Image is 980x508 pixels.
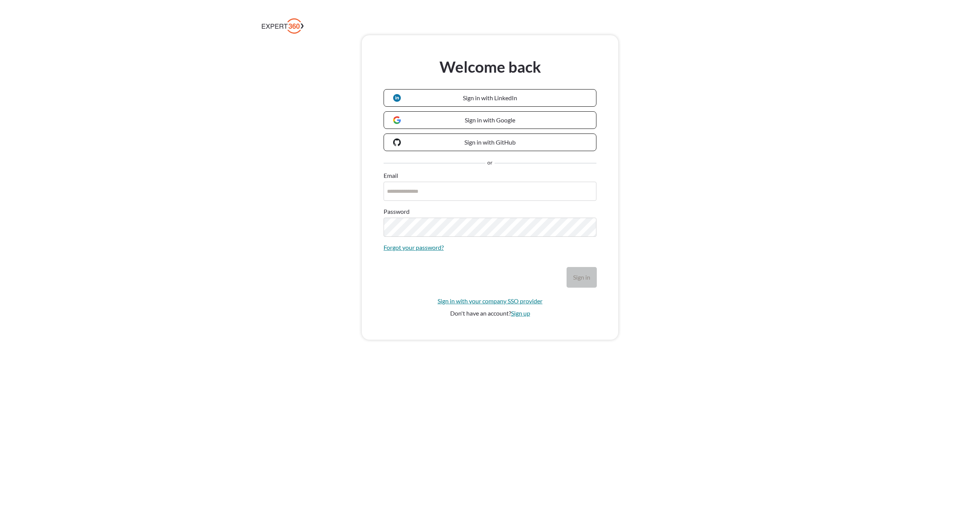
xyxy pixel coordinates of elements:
[463,94,517,101] span: Sign in with LinkedIn
[384,134,596,151] a: Sign in with GitHub
[465,116,515,124] span: Sign in with Google
[495,163,596,164] hr: Separator
[384,207,410,216] label: Password
[393,94,401,102] img: LinkedIn logo
[464,138,516,146] span: Sign in with GitHub
[438,296,542,306] a: Sign in with your company SSO provider
[393,138,401,146] img: GitHub logo
[384,163,485,164] hr: Separator
[384,89,596,107] a: Sign in with LinkedIn
[384,111,596,129] a: Sign in with Google
[567,267,596,287] button: Sign in
[393,116,401,124] img: Google logo
[511,309,530,317] a: Sign up
[262,18,304,34] img: Expert 360 Logo
[573,274,590,281] span: Sign in
[487,159,493,168] span: or
[450,309,511,317] span: Don't have an account?
[384,243,444,252] a: Forgot your password?
[384,171,398,180] label: Email
[384,57,596,77] h3: Welcome back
